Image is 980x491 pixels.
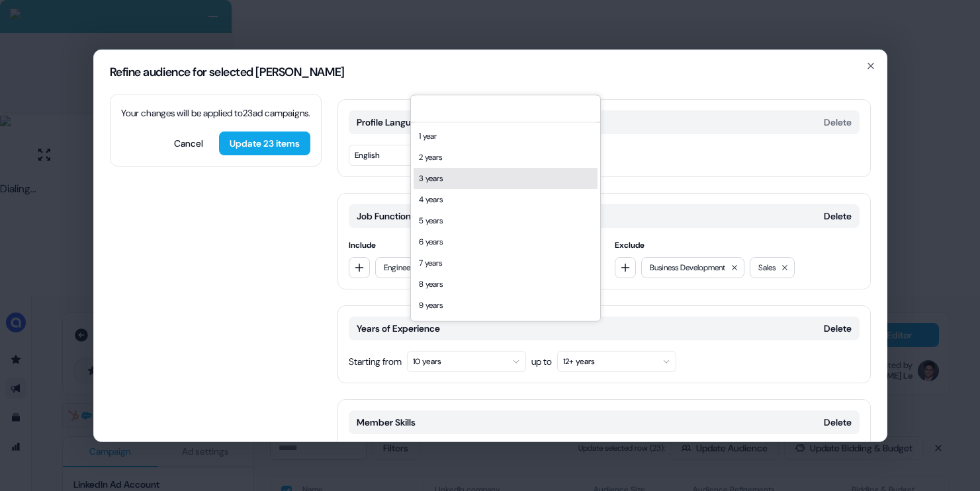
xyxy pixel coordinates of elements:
span: Your changes will be applied to 23 ad campaigns . [121,106,310,118]
button: Delete [824,209,852,222]
div: Suggestions [411,123,600,321]
span: Job Functions [357,209,416,222]
div: 1 year [414,126,598,147]
span: Member Skills [357,415,416,428]
span: Sales [758,260,776,274]
button: Delete [824,321,852,334]
div: 10 years [414,316,598,337]
span: Years of Experience [357,321,440,334]
div: 5 years [414,210,598,231]
span: Include [349,238,594,251]
button: Delete [824,115,852,128]
div: 4 years [414,189,598,210]
div: 9 years [414,295,598,316]
span: Profile Language [357,115,427,128]
button: Delete [824,415,852,428]
div: 2 years [414,147,598,168]
span: up to [531,354,552,367]
button: Cancel [163,131,214,155]
div: 6 years [414,231,598,252]
span: Engineering [384,260,423,274]
div: 8 years [414,274,598,295]
span: Starting from [349,354,402,367]
div: 3 years [414,168,598,189]
span: Business Development [650,260,725,274]
h2: Refine audience for selected [PERSON_NAME] [110,65,871,77]
button: Update 23 items [219,131,310,155]
button: 12+ years [557,350,676,371]
button: 10 years [407,350,526,371]
div: 7 years [414,252,598,274]
span: Exclude [615,238,860,251]
button: English [349,144,468,165]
